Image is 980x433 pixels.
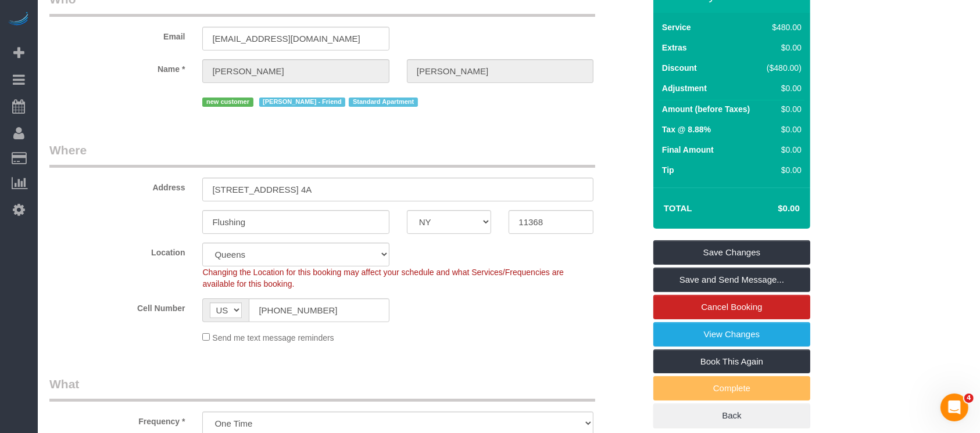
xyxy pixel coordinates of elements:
label: Location [41,243,194,258]
span: Standard Apartment [349,98,418,107]
a: View Changes [653,322,810,347]
label: Service [662,21,691,33]
span: 4 [964,394,974,403]
img: Automaid Logo [7,12,30,28]
input: Cell Number [249,298,389,322]
a: Back [653,403,810,428]
span: Send me text message reminders [212,333,334,342]
label: Name * [41,59,194,75]
label: Discount [662,62,697,74]
div: $0.00 [763,124,802,135]
strong: Total [664,203,692,213]
div: $0.00 [763,144,802,156]
a: Save Changes [653,240,810,265]
input: Zip Code [509,210,593,234]
legend: What [49,376,595,402]
span: new customer [202,98,253,107]
label: Adjustment [662,82,707,94]
input: Last Name [407,59,593,83]
label: Cell Number [41,298,194,314]
iframe: Intercom live chat [940,394,968,421]
a: Save and Send Message... [653,268,810,292]
span: [PERSON_NAME] - Friend [259,98,346,107]
div: $0.00 [763,103,802,115]
input: First Name [202,59,389,83]
label: Address [41,178,194,193]
span: Changing the Location for this booking may affect your schedule and what Services/Frequencies are... [202,268,564,288]
div: $0.00 [763,42,802,53]
label: Final Amount [662,144,714,156]
div: $0.00 [763,82,802,94]
label: Email [41,27,194,42]
label: Extras [662,42,687,53]
div: ($480.00) [763,62,802,74]
legend: Where [49,142,595,168]
a: Book This Again [653,349,810,374]
div: $0.00 [763,164,802,176]
label: Amount (before Taxes) [662,103,750,115]
h4: $0.00 [743,204,800,214]
div: $480.00 [763,21,802,33]
label: Frequency * [41,412,194,427]
label: Tip [662,164,674,176]
a: Cancel Booking [653,295,810,319]
input: City [202,210,389,234]
input: Email [202,27,389,50]
label: Tax @ 8.88% [662,124,711,135]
